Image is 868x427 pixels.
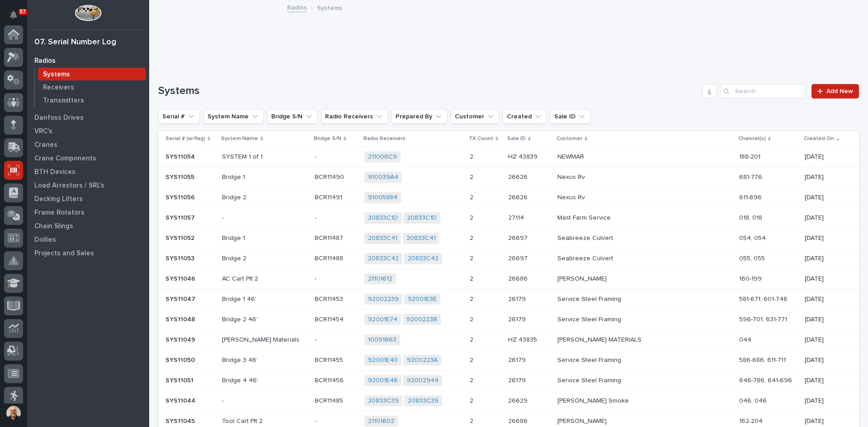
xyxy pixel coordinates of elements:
[222,174,307,181] p: Bridge 1
[315,416,318,425] p: -
[43,97,84,105] p: Transmitters
[508,212,526,222] p: 27114
[557,296,716,303] p: Service Steel Framing
[34,38,116,47] div: 07. Serial Number Log
[508,395,529,405] p: 26629
[315,233,345,242] p: BCR11487
[811,84,859,99] a: Add New
[739,316,798,324] p: 596-701, 631-771
[407,214,437,222] a: 20833C1D
[27,233,149,246] a: Dollies
[368,214,398,222] a: 20833C1D
[222,357,307,364] p: Bridge 3 46'
[739,418,798,425] p: 162-204
[34,195,83,203] p: Decking Lifters
[470,172,475,181] p: 2
[34,168,75,176] p: BTH Devices
[34,155,96,163] p: Crane Components
[368,153,397,161] a: 211006C9
[739,214,798,222] p: 018, 018
[315,395,345,405] p: BCR11485
[368,336,396,344] a: 10091663
[470,314,475,324] p: 2
[287,2,307,12] a: Radios
[222,418,307,425] p: Tool Cart Plt 2
[470,334,475,344] p: 2
[470,294,475,303] p: 2
[557,194,716,202] p: Nexus Rv
[222,194,307,202] p: Bridge 2
[158,310,859,330] tr: SYS11048SYS11048 Bridge 2 46'BCR11454BCR11454 92001E74 9200223B 22 2617926179 Service Steel Frami...
[158,330,859,350] tr: SYS11049SYS11049 [PERSON_NAME] Materials-- 10091663 22 HZ 43835HZ 43835 [PERSON_NAME] MATERIALS04...
[805,336,844,344] p: [DATE]
[368,296,399,303] a: 92002239
[406,235,436,242] a: 20833C41
[739,296,798,303] p: 581-671, 601-746
[27,192,149,206] a: Decking Lifters
[222,214,307,222] p: -
[557,255,716,263] p: Seabreeze Culvert
[826,88,853,94] span: Add New
[368,255,399,263] a: 20833C42
[315,375,345,385] p: BCR11456
[165,375,195,385] p: SYS11051
[165,212,197,222] p: SYS11057
[739,357,798,364] p: 586-686, 611-711
[165,134,205,144] p: Serial # (w/flag)
[508,416,529,425] p: 26686
[165,172,196,181] p: SYS11055
[4,5,23,24] button: Notifications
[165,273,197,283] p: SYS11046
[739,194,798,202] p: 611-696
[34,236,56,244] p: Dollies
[267,109,317,124] button: Bridge S/N
[508,314,528,324] p: 26179
[222,316,307,324] p: Bridge 2 46'
[158,109,200,124] button: Serial #
[165,294,197,303] p: SYS11047
[321,109,388,124] button: Radio Receivers
[470,416,475,425] p: 2
[315,314,345,324] p: BCR11454
[317,2,342,12] p: Systems
[470,192,475,202] p: 2
[158,167,859,188] tr: SYS11055SYS11055 Bridge 1BCR11490BCR11490 910039A4 22 2662626626 Nexus Rv681-776[DATE]
[368,235,397,242] a: 20833C41
[158,84,698,98] h1: Systems
[368,357,398,364] a: 92001E40
[20,9,26,15] p: 57
[165,253,196,263] p: SYS11053
[27,124,149,138] a: VRC's
[165,192,197,202] p: SYS11056
[315,192,344,202] p: BCR11491
[222,336,307,344] p: [PERSON_NAME] Materials
[470,212,475,222] p: 2
[27,165,149,178] a: BTH Devices
[739,336,798,344] p: 044
[557,134,582,144] p: Customer
[470,375,475,385] p: 2
[158,371,859,391] tr: SYS11051SYS11051 Bridge 4 46'BCR11456BCR11456 92001E46 92002944 22 2617926179 Service Steel Frami...
[315,172,346,181] p: BCR11490
[27,178,149,192] a: Load Arrestors / SRL's
[315,355,345,364] p: BCR11455
[508,294,528,303] p: 26179
[203,109,264,124] button: System Name
[503,109,547,124] button: Created
[165,395,197,405] p: SYS11044
[739,397,798,405] p: 046, 046
[158,228,859,249] tr: SYS11052SYS11052 Bridge 1BCR11487BCR11487 20833C41 20833C41 22 2669726697 Seabreeze Culvert054, 0...
[550,109,590,124] button: Sale ID
[805,174,844,181] p: [DATE]
[222,153,307,161] p: SYSTEM 1 of 1
[557,336,716,344] p: [PERSON_NAME] MATERIALS
[805,214,844,222] p: [DATE]
[165,233,196,242] p: SYS11052
[557,174,716,181] p: Nexus Rv
[720,84,806,99] div: Search
[470,253,475,263] p: 2
[805,194,844,202] p: [DATE]
[158,249,859,269] tr: SYS11053SYS11053 Bridge 2BCR11488BCR11488 20833C42 20833C42 22 2669726697 Seabreeze Culvert055, 0...
[392,109,447,124] button: Prepared By
[27,219,149,233] a: Chain Slings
